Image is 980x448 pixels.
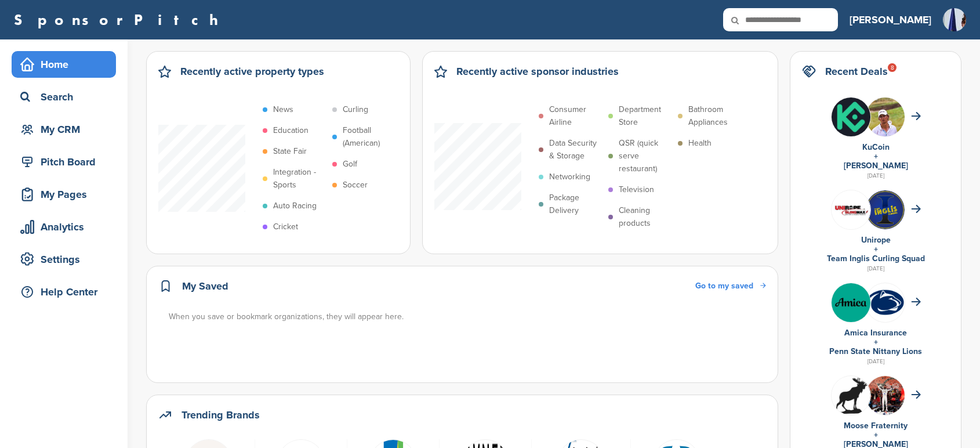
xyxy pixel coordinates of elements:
[169,310,767,323] div: When you save or bookmark organizations, they will appear here.
[273,200,317,212] p: Auto Racing
[549,192,602,217] p: Package Delivery
[273,145,307,158] p: State Fair
[17,249,116,270] div: Settings
[888,63,896,72] div: 8
[866,376,905,415] img: 3bs1dc4c 400x400
[273,103,293,116] p: News
[12,246,116,273] a: Settings
[17,86,116,107] div: Search
[17,54,116,75] div: Home
[802,356,949,367] div: [DATE]
[874,430,878,440] a: +
[827,254,925,263] a: Team Inglis Curling Squad
[12,181,116,208] a: My Pages
[343,179,368,192] p: Soccer
[832,283,870,322] img: Trgrqf8g 400x400
[549,103,602,129] p: Consumer Airline
[862,142,890,152] a: KuCoin
[866,190,905,229] img: Iga3kywp 400x400
[343,158,357,171] p: Golf
[832,97,870,136] img: jmj71fb 400x400
[12,84,116,110] a: Search
[844,161,908,171] a: [PERSON_NAME]
[182,407,260,423] h2: Trending Brands
[12,279,116,305] a: Help Center
[832,376,870,415] img: Hjwwegho 400x400
[861,235,891,245] a: Unirope
[12,51,116,78] a: Home
[829,346,922,356] a: Penn State Nittany Lions
[273,166,326,192] p: Integration - Sports
[825,63,888,80] h2: Recent Deals
[802,263,949,274] div: [DATE]
[17,151,116,172] div: Pitch Board
[619,137,672,175] p: QSR (quick serve restaurant)
[850,12,931,28] h3: [PERSON_NAME]
[182,278,228,294] h2: My Saved
[874,337,878,347] a: +
[14,12,226,27] a: SponsorPitch
[619,204,672,230] p: Cleaning products
[866,289,905,316] img: 170px penn state nittany lions logo.svg
[343,124,396,150] p: Football (American)
[549,171,590,183] p: Networking
[866,97,905,152] img: Open uri20141112 64162 1m4tozd?1415806781
[343,103,368,116] p: Curling
[549,137,602,162] p: Data Security & Storage
[17,281,116,302] div: Help Center
[695,280,766,292] a: Go to my saved
[273,124,308,137] p: Education
[832,190,870,229] img: 308633180 592082202703760 345377490651361792 n
[273,221,298,233] p: Cricket
[844,328,907,338] a: Amica Insurance
[12,149,116,175] a: Pitch Board
[12,214,116,240] a: Analytics
[688,103,742,129] p: Bathroom Appliances
[17,119,116,140] div: My CRM
[802,171,949,181] div: [DATE]
[619,103,672,129] p: Department Store
[695,281,753,291] span: Go to my saved
[874,244,878,254] a: +
[688,137,712,150] p: Health
[874,151,878,161] a: +
[17,184,116,205] div: My Pages
[12,116,116,143] a: My CRM
[850,7,931,32] a: [PERSON_NAME]
[180,63,324,80] h2: Recently active property types
[844,421,908,431] a: Moose Fraternity
[619,183,654,196] p: Television
[17,216,116,237] div: Analytics
[456,63,619,80] h2: Recently active sponsor industries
